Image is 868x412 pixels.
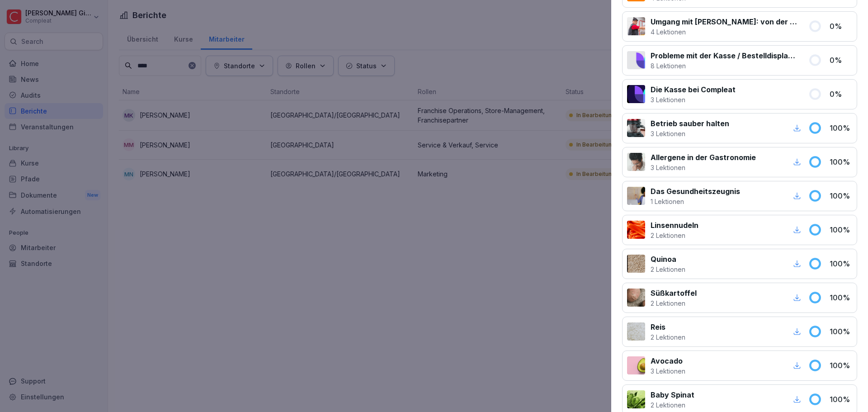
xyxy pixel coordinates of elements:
[651,27,797,37] p: 4 Lektionen
[830,190,852,201] p: 100 %
[651,61,797,71] p: 8 Lektionen
[651,50,797,61] p: Probleme mit der Kasse / Bestelldisplays / Drucker beheben
[651,265,685,274] p: 2 Lektionen
[651,118,729,129] p: Betrieb sauber halten
[830,21,852,32] p: 0 %
[651,186,740,197] p: Das Gesundheitszeugnis
[651,16,797,27] p: Umgang mit [PERSON_NAME]: von der Annahme über die Lagerung bis zur Entsorgung
[651,389,694,400] p: Baby Spinat
[830,156,852,167] p: 100 %
[651,298,697,308] p: 2 Lektionen
[651,129,729,138] p: 3 Lektionen
[830,224,852,235] p: 100 %
[651,366,685,376] p: 3 Lektionen
[830,123,852,133] p: 100 %
[651,152,756,163] p: Allergene in der Gastronomie
[830,89,852,99] p: 0 %
[651,332,685,342] p: 2 Lektionen
[651,95,736,104] p: 3 Lektionen
[651,400,694,410] p: 2 Lektionen
[651,197,740,206] p: 1 Lektionen
[830,292,852,303] p: 100 %
[651,288,697,298] p: Süßkartoffel
[651,355,685,366] p: Avocado
[651,254,685,265] p: Quinoa
[830,55,852,66] p: 0 %
[830,360,852,371] p: 100 %
[651,231,698,240] p: 2 Lektionen
[651,322,685,332] p: Reis
[651,163,756,172] p: 3 Lektionen
[830,326,852,337] p: 100 %
[651,84,736,95] p: Die Kasse bei Compleat
[830,394,852,405] p: 100 %
[651,220,698,231] p: Linsennudeln
[830,258,852,269] p: 100 %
